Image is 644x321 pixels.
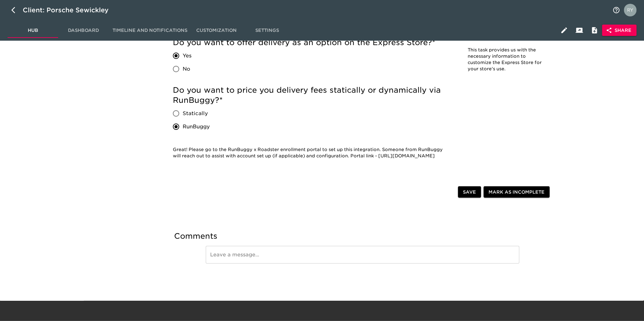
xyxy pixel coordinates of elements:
[458,186,481,198] button: Save
[572,23,587,38] button: Client View
[173,38,452,48] h5: Do you want to offer delivery as an option on the Express Store?
[183,110,208,117] span: Statically
[463,188,476,196] span: Save
[468,47,544,72] p: This task provides us with the necessary information to customize the Express Store for your stor...
[624,4,636,16] img: Profile
[173,85,452,105] h5: Do you want to price you delivery fees statically or dynamically via RunBuggy?
[112,26,187,34] span: Timeline and Notifications
[489,188,544,196] span: Mark as Incomplete
[62,26,105,34] span: Dashboard
[556,23,572,38] button: Edit Hub
[483,186,550,198] button: Mark as Incomplete
[587,23,602,38] button: Internal Notes and Comments
[174,231,551,241] h5: Comments
[23,5,118,15] div: Client: Porsche Sewickley
[183,52,191,60] span: Yes
[183,65,190,73] span: No
[11,26,54,34] span: Hub
[602,25,636,36] button: Share
[607,26,631,34] span: Share
[173,143,452,163] div: Great! Please go to the RunBuggy x Roadster enrollment portal to set up this integration. Someone...
[183,123,210,131] span: RunBuggy
[246,26,289,34] span: Settings
[195,26,238,34] span: Customization
[609,3,624,18] button: notifications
